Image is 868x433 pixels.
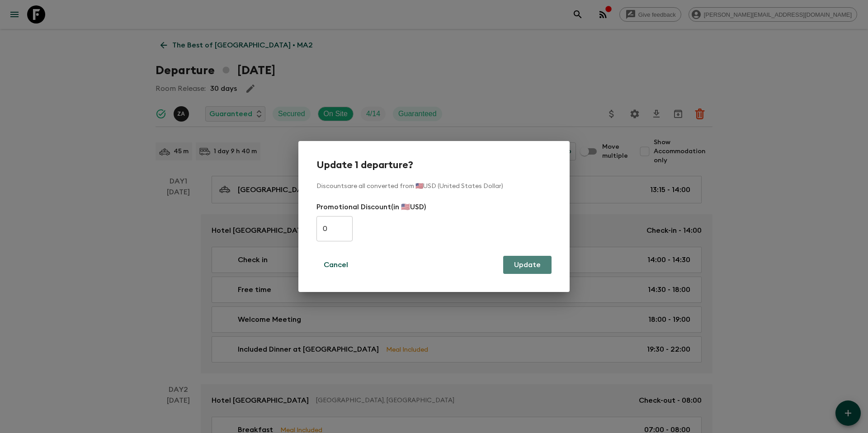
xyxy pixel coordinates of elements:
[316,159,552,171] h2: Update 1 departure?
[316,182,552,191] p: Discounts are all converted from 🇺🇸USD (United States Dollar)
[316,256,355,274] button: Cancel
[503,256,552,274] button: Update
[316,202,552,212] p: Promotional Discount (in 🇺🇸USD)
[324,259,348,270] p: Cancel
